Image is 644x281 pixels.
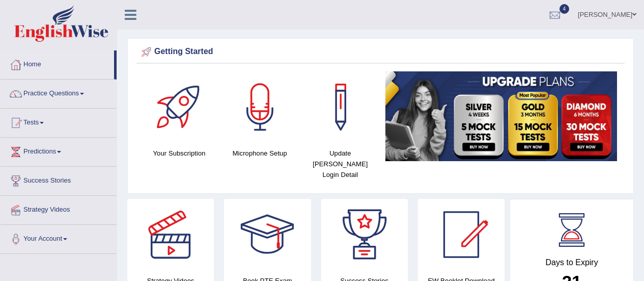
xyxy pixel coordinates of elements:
a: Predictions [1,138,117,163]
h4: Days to Expiry [521,258,622,267]
a: Your Account [1,225,117,250]
img: small5.jpg [385,71,617,161]
h4: Microphone Setup [225,148,295,159]
a: Home [1,50,114,76]
a: Tests [1,109,117,134]
span: 4 [559,4,570,14]
a: Practice Questions [1,80,117,105]
h4: Update [PERSON_NAME] Login Detail [305,148,375,180]
div: Getting Started [139,44,622,60]
a: Strategy Videos [1,196,117,221]
a: Success Stories [1,167,117,192]
h4: Your Subscription [144,148,214,159]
